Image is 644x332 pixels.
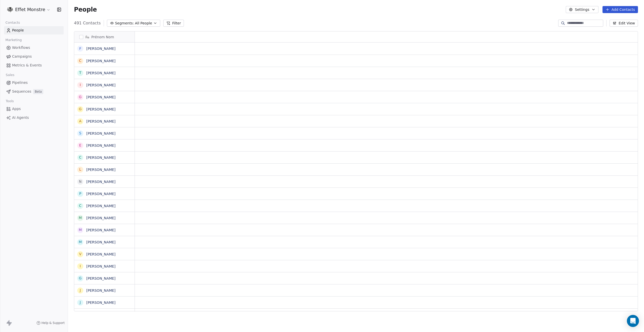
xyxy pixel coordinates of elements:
div: G [79,106,82,112]
span: Beta [33,89,43,94]
img: 97485486_3081046785289558_2010905861240651776_n.png [7,7,13,13]
a: [PERSON_NAME] [86,71,115,75]
div: Prénom Nom [74,31,135,42]
span: 491 Contacts [74,20,101,26]
a: [PERSON_NAME] [86,216,115,220]
span: All People [135,21,152,26]
a: [PERSON_NAME] [86,301,115,305]
div: M [79,227,82,233]
div: grid [74,43,135,312]
a: [PERSON_NAME] [86,168,115,172]
a: [PERSON_NAME] [86,264,115,268]
button: Add Contacts [602,6,638,13]
span: Help & Support [42,321,65,325]
div: grid [135,43,642,312]
a: AI Agents [4,114,64,122]
a: [PERSON_NAME] [86,47,115,51]
a: SequencesBeta [4,87,64,96]
div: T [79,70,82,76]
a: [PERSON_NAME] [86,59,115,63]
span: Pipelines [12,80,28,85]
span: Campaigns [12,54,32,59]
span: Marketing [3,36,24,44]
a: Pipelines [4,79,64,87]
a: [PERSON_NAME] [86,252,115,256]
span: Apps [12,106,21,112]
a: [PERSON_NAME] [86,143,115,147]
a: [PERSON_NAME] [86,180,115,184]
button: Settings [566,6,598,13]
div: V [79,251,82,257]
div: P [79,191,81,196]
div: J [80,288,81,293]
div: S [79,131,82,136]
span: Metrics & Events [12,63,42,68]
div: C [79,155,82,160]
a: [PERSON_NAME] [86,131,115,135]
div: J [80,300,81,305]
button: Edit View [610,20,638,27]
div: F [79,46,81,51]
div: M [79,215,82,220]
span: Sequences [12,89,31,94]
a: [PERSON_NAME] [86,228,115,232]
button: Effet Monstre [6,5,52,14]
span: Workflows [12,45,30,50]
div: C [79,203,82,208]
a: Help & Support [36,321,65,325]
a: [PERSON_NAME] [86,192,115,196]
div: E [79,143,82,148]
a: [PERSON_NAME] [86,95,115,99]
span: Segments: [115,21,134,26]
div: M [79,239,82,245]
span: Sales [4,71,17,79]
div: G [79,94,82,100]
span: AI Agents [12,115,29,120]
button: Filter [163,20,184,27]
a: [PERSON_NAME] [86,276,115,280]
div: G [79,276,82,281]
a: Campaigns [4,52,64,61]
div: I [80,82,81,88]
a: [PERSON_NAME] [86,204,115,208]
div: C [79,58,82,63]
a: People [4,26,64,34]
span: Effet Monstre [15,6,45,13]
a: [PERSON_NAME] [86,240,115,244]
a: Workflows [4,44,64,52]
span: People [74,6,97,13]
span: Tools [4,97,16,105]
a: [PERSON_NAME] [86,119,115,123]
a: [PERSON_NAME] [86,288,115,292]
span: Prénom Nom [91,34,114,40]
div: Open Intercom Messenger [627,315,639,327]
div: L [79,167,81,172]
a: Apps [4,105,64,113]
div: I [80,264,81,269]
a: [PERSON_NAME] [86,83,115,87]
a: [PERSON_NAME] [86,107,115,111]
div: N [79,179,82,184]
div: A [79,119,82,124]
a: [PERSON_NAME] [86,156,115,160]
a: Metrics & Events [4,61,64,69]
span: Contacts [3,19,22,26]
span: People [12,28,24,33]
